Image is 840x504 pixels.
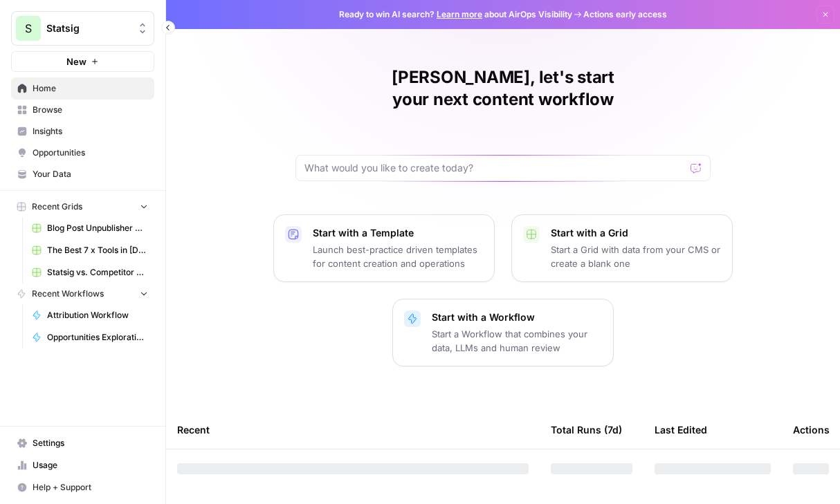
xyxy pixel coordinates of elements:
[11,196,154,217] button: Recent Grids
[11,99,154,121] a: Browse
[273,214,495,282] button: Start with a TemplateLaunch best-practice driven templates for content creation and operations
[551,226,721,240] p: Start with a Grid
[583,8,667,21] span: Actions early access
[33,437,148,449] span: Settings
[33,104,148,116] span: Browse
[33,125,148,138] span: Insights
[11,454,154,476] a: Usage
[47,222,148,234] span: Blog Post Unpublisher Grid (master)
[46,21,130,35] span: Statsig
[25,20,32,37] span: S
[11,432,154,454] a: Settings
[33,459,148,472] span: Usage
[437,9,482,19] a: Learn more
[26,304,154,326] a: Attribution Workflow
[11,77,154,100] a: Home
[26,239,154,261] a: The Best 7 x Tools in [DATE] Grid
[11,120,154,142] a: Insights
[32,288,104,300] span: Recent Workflows
[304,161,685,175] input: What would you like to create today?
[392,299,614,366] button: Start with a WorkflowStart a Workflow that combines your data, LLMs and human review
[33,147,148,159] span: Opportunities
[295,66,711,111] h1: [PERSON_NAME], let's start your next content workflow
[47,244,148,256] span: The Best 7 x Tools in [DATE] Grid
[551,243,721,270] p: Start a Grid with data from your CMS or create a blank one
[11,142,154,164] a: Opportunities
[47,331,148,344] span: Opportunities Exploration Workflow
[432,327,602,355] p: Start a Workflow that combines your data, LLMs and human review
[26,261,154,283] a: Statsig vs. Competitor v2 Grid
[313,226,483,240] p: Start with a Template
[47,266,148,279] span: Statsig vs. Competitor v2 Grid
[511,214,733,282] button: Start with a GridStart a Grid with data from your CMS or create a blank one
[177,411,529,449] div: Recent
[11,11,154,46] button: Workspace: Statsig
[66,55,86,68] span: New
[26,217,154,239] a: Blog Post Unpublisher Grid (master)
[432,310,602,324] p: Start with a Workflow
[551,411,622,449] div: Total Runs (7d)
[47,309,148,321] span: Attribution Workflow
[33,168,148,180] span: Your Data
[32,200,82,213] span: Recent Grids
[339,8,572,21] span: Ready to win AI search? about AirOps Visibility
[11,476,154,498] button: Help + Support
[11,51,154,72] button: New
[33,82,148,95] span: Home
[11,163,154,185] a: Your Data
[33,481,148,494] span: Help + Support
[26,326,154,348] a: Opportunities Exploration Workflow
[655,411,707,449] div: Last Edited
[793,411,830,449] div: Actions
[313,243,483,270] p: Launch best-practice driven templates for content creation and operations
[11,283,154,304] button: Recent Workflows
